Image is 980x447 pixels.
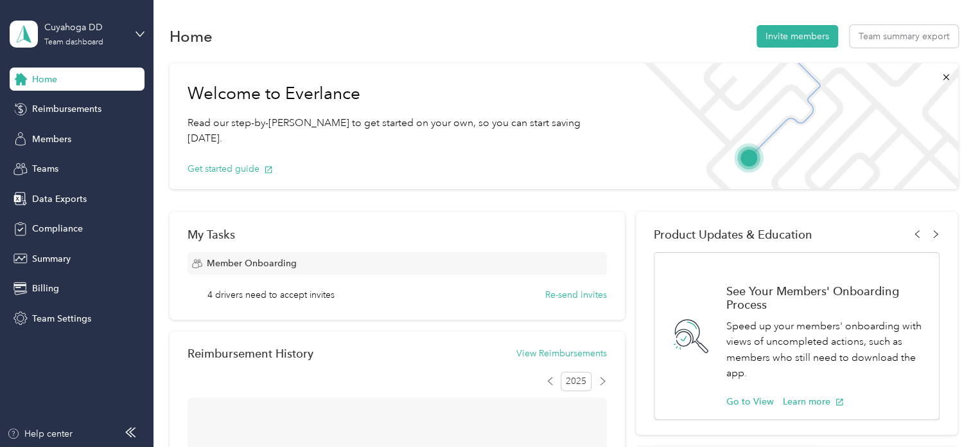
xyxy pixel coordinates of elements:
p: Speed up your members' onboarding with views of uncompleted actions, such as members who still ne... [726,318,925,381]
span: Summary [32,252,71,266]
iframe: Everlance-gr Chat Button Frame [908,375,980,447]
h1: See Your Members' Onboarding Process [726,284,925,311]
div: Team dashboard [44,39,103,46]
button: View Reimbursements [516,347,607,360]
span: Data Exports [32,192,87,206]
button: Team summary export [850,25,958,48]
span: Members [32,132,71,146]
span: Home [32,73,57,86]
div: My Tasks [188,228,607,241]
button: Learn more [783,395,844,408]
h1: Welcome to Everlance [188,84,614,104]
button: Help center [7,427,73,441]
span: 4 drivers need to accept invites [207,288,335,302]
span: Member Onboarding [207,257,297,270]
div: Cuyahoga DD [44,21,125,34]
button: Re-send invites [545,288,607,302]
h2: Reimbursement History [188,347,313,360]
span: Product Updates & Education [654,228,812,241]
h1: Home [170,30,213,43]
button: Go to View [726,395,774,408]
button: Invite members [757,25,838,48]
span: 2025 [561,372,591,391]
span: Compliance [32,222,83,235]
span: Reimbursements [32,102,101,116]
p: Read our step-by-[PERSON_NAME] to get started on your own, so you can start saving [DATE]. [188,115,614,147]
button: Get started guide [188,162,273,176]
span: Teams [32,162,58,176]
span: Team Settings [32,312,91,325]
span: Billing [32,282,59,295]
img: Welcome to everlance [631,63,958,189]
